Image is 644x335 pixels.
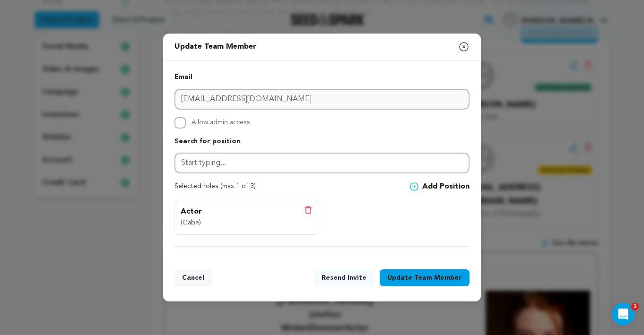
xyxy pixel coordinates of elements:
[631,303,639,310] span: 1
[380,269,470,286] button: UpdateTeam Member
[414,273,462,283] span: Team Member
[181,206,202,217] p: Actor
[181,219,201,226] span: (Gabe)
[410,181,470,192] button: Add Position
[174,89,470,110] input: Email address
[174,181,256,192] p: Selected roles (max 1 of 3)
[612,303,635,326] iframe: Intercom live chat
[191,117,250,129] span: Allow admin access
[314,269,374,286] button: Resend Invite
[174,117,186,129] input: Allow admin access
[174,153,470,173] input: Start typing...
[174,72,470,83] p: Email
[174,136,470,147] p: Search for position
[174,269,212,286] button: Cancel
[174,37,256,56] p: Update Team Member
